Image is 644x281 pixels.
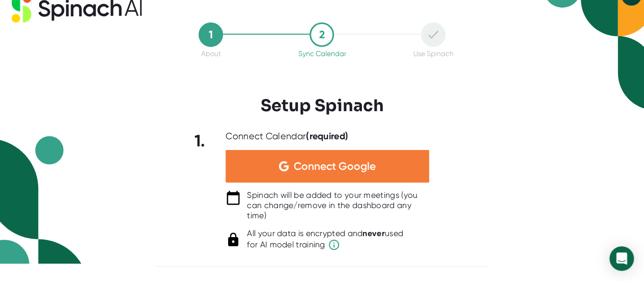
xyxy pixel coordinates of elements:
div: 2 [310,22,334,47]
h3: Setup Spinach [261,96,384,115]
div: 1 [199,22,223,47]
b: never [362,228,385,238]
div: Open Intercom Messenger [609,246,634,271]
div: Connect Calendar [226,131,348,142]
img: Aehbyd4JwY73AAAAAElFTkSuQmCC [279,161,289,171]
b: 1. [194,131,206,150]
span: Connect Google [294,161,376,171]
div: Sync Calendar [298,49,346,58]
b: (required) [306,131,348,142]
div: Use Spinach [413,49,453,58]
div: All your data is encrypted and used [247,228,403,251]
span: for AI model training [247,239,403,251]
div: About [201,49,221,58]
div: Spinach will be added to your meetings (you can change/remove in the dashboard any time) [247,190,429,221]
